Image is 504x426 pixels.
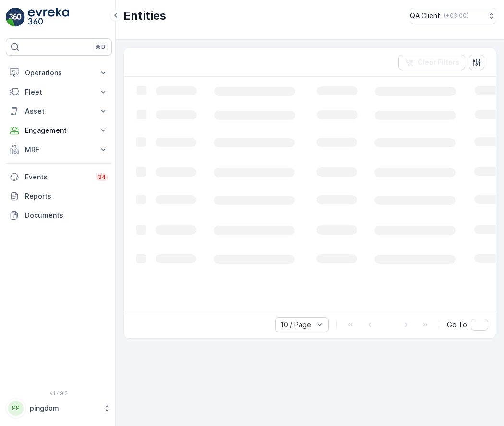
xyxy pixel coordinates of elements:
[25,126,93,135] p: Engagement
[25,172,90,182] p: Events
[25,191,108,201] p: Reports
[418,58,459,67] p: Clear Filters
[447,320,467,330] span: Go To
[6,140,112,159] button: MRF
[96,43,105,51] p: ⌘B
[98,173,106,181] p: 34
[25,145,93,154] p: MRF
[6,187,112,206] a: Reports
[6,121,112,140] button: Engagement
[410,11,440,21] p: QA Client
[25,87,93,97] p: Fleet
[25,68,93,78] p: Operations
[6,206,112,225] a: Documents
[8,401,24,416] div: PP
[6,167,112,187] a: Events34
[6,102,112,121] button: Asset
[6,398,112,418] button: PPpingdom
[25,211,108,220] p: Documents
[123,8,166,24] p: Entities
[30,403,98,413] p: pingdom
[25,106,93,116] p: Asset
[28,8,69,27] img: logo_light-DOdMpM7g.png
[410,8,496,24] button: QA Client(+03:00)
[6,83,112,102] button: Fleet
[6,8,25,27] img: logo
[398,55,465,70] button: Clear Filters
[6,390,112,396] span: v 1.49.3
[444,12,468,20] p: ( +03:00 )
[6,63,112,83] button: Operations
